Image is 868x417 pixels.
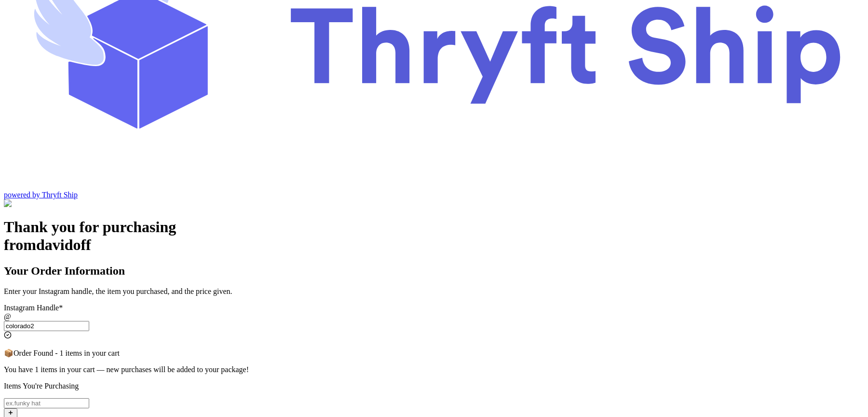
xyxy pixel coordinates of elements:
p: Enter your Instagram handle, the item you purchased, and the price given. [4,287,864,296]
h1: Thank you for purchasing from [4,218,864,254]
h2: Your Order Information [4,264,864,278]
span: Order Found - 1 items in your cart [14,349,120,357]
span: 📦 [4,349,14,357]
div: @ [4,312,864,321]
a: powered by Thryft Ship [4,191,78,199]
input: ex.funky hat [4,398,89,408]
label: Instagram Handle [4,304,63,312]
p: You have 1 items in your cart — new purchases will be added to your package! [4,365,864,374]
img: Customer Form Background [4,199,100,208]
p: Items You're Purchasing [4,382,864,390]
span: davidoff [36,236,91,253]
